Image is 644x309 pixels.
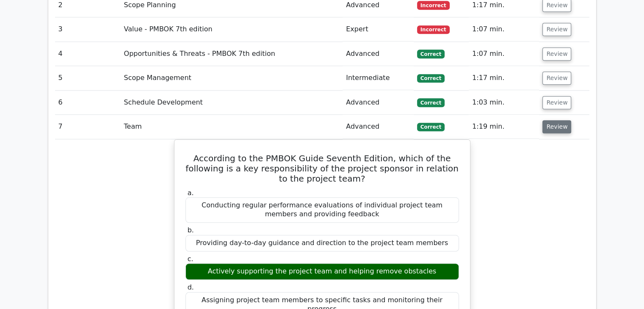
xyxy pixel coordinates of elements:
h5: According to the PMBOK Guide Seventh Edition, which of the following is a key responsibility of t... [185,153,460,184]
td: Scope Management [121,66,343,90]
button: Review [542,23,571,36]
td: Advanced [343,91,414,115]
td: 5 [55,66,121,90]
button: Review [542,47,571,61]
div: Actively supporting the project team and helping remove obstacles [185,263,459,280]
td: Opportunities & Threats - PMBOK 7th edition [121,42,343,66]
span: Correct [417,74,445,83]
span: Correct [417,50,445,58]
td: 4 [55,42,121,66]
td: Intermediate [343,66,414,90]
td: 1:19 min. [469,115,539,139]
td: 1:03 min. [469,91,539,115]
td: 3 [55,17,121,41]
td: Schedule Development [121,91,343,115]
td: Advanced [343,42,414,66]
td: 6 [55,91,121,115]
span: b. [188,226,194,234]
div: Conducting regular performance evaluations of individual project team members and providing feedback [185,197,459,223]
td: Advanced [343,115,414,139]
span: d. [188,283,194,291]
span: Incorrect [417,1,450,9]
td: Value - PMBOK 7th edition [121,17,343,41]
button: Review [542,96,571,109]
td: 1:07 min. [469,17,539,41]
td: Expert [343,17,414,41]
button: Review [542,72,571,85]
td: 1:17 min. [469,66,539,90]
div: Providing day-to-day guidance and direction to the project team members [185,235,459,251]
span: a. [188,189,194,197]
td: Team [121,115,343,139]
button: Review [542,120,571,133]
span: Correct [417,123,445,131]
td: 1:07 min. [469,42,539,66]
td: 7 [55,115,121,139]
span: Incorrect [417,25,450,34]
span: Correct [417,98,445,107]
span: c. [188,255,193,263]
